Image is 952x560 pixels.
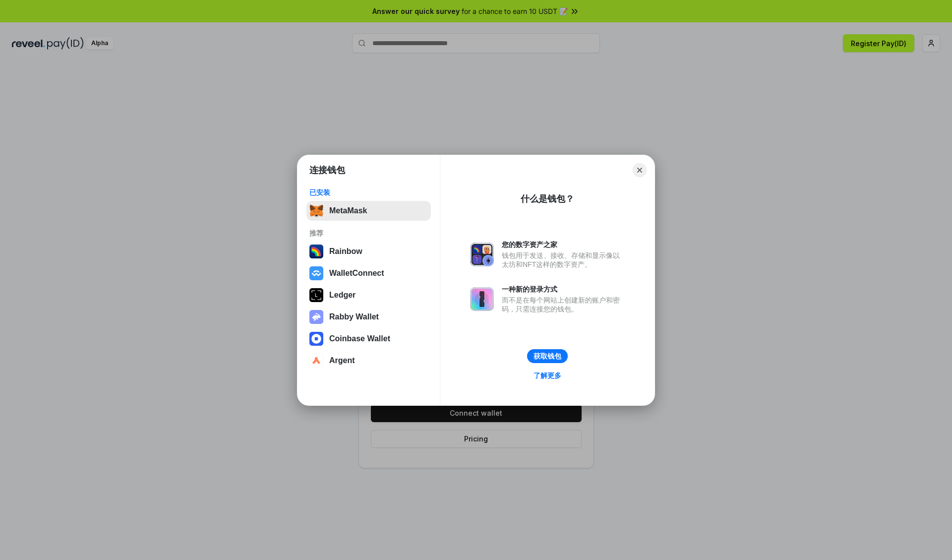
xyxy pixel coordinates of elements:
[502,251,625,269] div: 钱包用于发送、接收、存储和显示像以太坊和NFT这样的数字资产。
[306,201,431,221] button: MetaMask
[309,332,323,346] img: svg+xml,%3Csvg%20width%3D%2228%22%20height%3D%2228%22%20viewBox%3D%220%200%2028%2028%22%20fill%3D...
[329,269,384,278] div: WalletConnect
[309,266,323,280] img: svg+xml,%3Csvg%20width%3D%2228%22%20height%3D%2228%22%20viewBox%3D%220%200%2028%2028%22%20fill%3D...
[309,188,428,197] div: 已安装
[329,334,390,343] div: Coinbase Wallet
[306,242,431,261] button: Rainbow
[329,247,362,256] div: Rainbow
[309,288,323,302] img: svg+xml,%3Csvg%20xmlns%3D%22http%3A%2F%2Fwww.w3.org%2F2000%2Fsvg%22%20width%3D%2228%22%20height%3...
[470,243,494,266] img: svg+xml,%3Csvg%20xmlns%3D%22http%3A%2F%2Fwww.w3.org%2F2000%2Fsvg%22%20fill%3D%22none%22%20viewBox...
[502,296,625,313] div: 而不是在每个网站上创建新的账户和密码，只需连接您的钱包。
[534,352,561,361] div: 获取钱包
[329,291,356,300] div: Ledger
[633,163,647,177] button: Close
[502,240,625,249] div: 您的数字资产之家
[309,229,428,238] div: 推荐
[534,371,561,380] div: 了解更多
[527,349,568,363] button: 获取钱包
[309,204,323,218] img: svg+xml,%3Csvg%20fill%3D%22none%22%20height%3D%2233%22%20viewBox%3D%220%200%2035%2033%22%20width%...
[521,193,574,205] div: 什么是钱包？
[528,369,567,382] a: 了解更多
[329,312,379,321] div: Rabby Wallet
[329,206,367,215] div: MetaMask
[309,354,323,368] img: svg+xml,%3Csvg%20width%3D%2228%22%20height%3D%2228%22%20viewBox%3D%220%200%2028%2028%22%20fill%3D...
[306,263,431,283] button: WalletConnect
[306,351,431,371] button: Argent
[502,285,625,294] div: 一种新的登录方式
[329,356,355,365] div: Argent
[309,310,323,324] img: svg+xml,%3Csvg%20xmlns%3D%22http%3A%2F%2Fwww.w3.org%2F2000%2Fsvg%22%20fill%3D%22none%22%20viewBox...
[309,245,323,258] img: svg+xml,%3Csvg%20width%3D%22120%22%20height%3D%22120%22%20viewBox%3D%220%200%20120%20120%22%20fil...
[306,329,431,349] button: Coinbase Wallet
[306,307,431,327] button: Rabby Wallet
[470,287,494,311] img: svg+xml,%3Csvg%20xmlns%3D%22http%3A%2F%2Fwww.w3.org%2F2000%2Fsvg%22%20fill%3D%22none%22%20viewBox...
[306,285,431,305] button: Ledger
[309,164,345,176] h1: 连接钱包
